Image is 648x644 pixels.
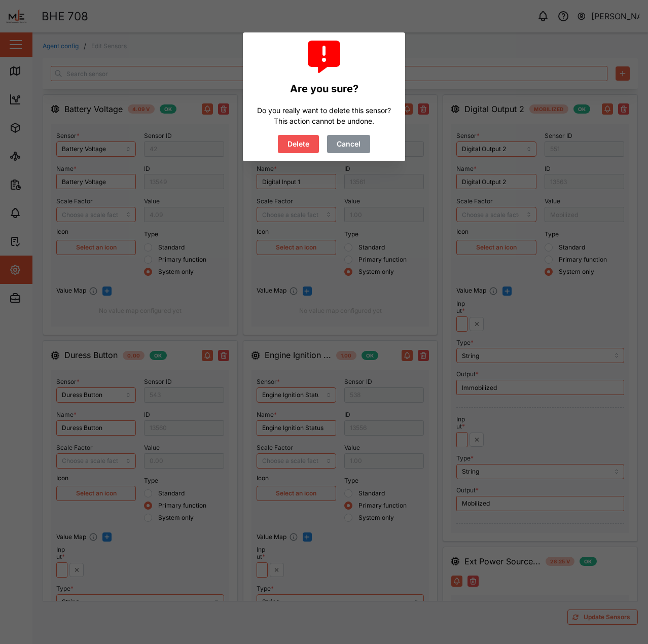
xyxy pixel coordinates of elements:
[287,135,309,153] span: Delete
[327,135,370,153] button: Cancel
[251,105,397,127] div: Do you really want to delete this sensor? This action cannot be undone.
[290,81,358,97] div: Are you sure?
[337,135,361,153] span: Cancel
[278,135,319,153] button: Delete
